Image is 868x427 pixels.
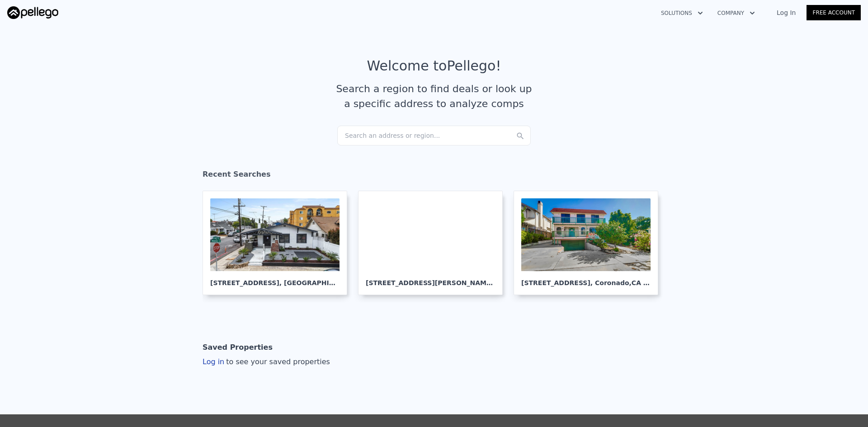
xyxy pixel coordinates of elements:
[203,191,354,295] a: [STREET_ADDRESS], [GEOGRAPHIC_DATA]
[358,191,510,295] a: [STREET_ADDRESS][PERSON_NAME], [GEOGRAPHIC_DATA]
[654,5,710,21] button: Solutions
[7,6,58,19] img: Pellego
[514,191,665,295] a: [STREET_ADDRESS], Coronado,CA 92118
[203,338,273,357] div: Saved Properties
[337,126,531,145] div: Search an address or region...
[521,271,651,287] div: [STREET_ADDRESS] , Coronado
[224,357,330,366] span: to see your saved properties
[710,5,762,21] button: Company
[333,81,535,111] div: Search a region to find deals or look up a specific address to analyze comps
[807,5,861,20] a: Free Account
[766,8,807,17] a: Log In
[210,271,340,287] div: [STREET_ADDRESS] , [GEOGRAPHIC_DATA]
[367,58,501,74] div: Welcome to Pellego !
[203,357,330,367] div: Log in
[203,162,665,191] div: Recent Searches
[366,271,495,287] div: [STREET_ADDRESS][PERSON_NAME] , [GEOGRAPHIC_DATA]
[629,279,665,286] span: , CA 92118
